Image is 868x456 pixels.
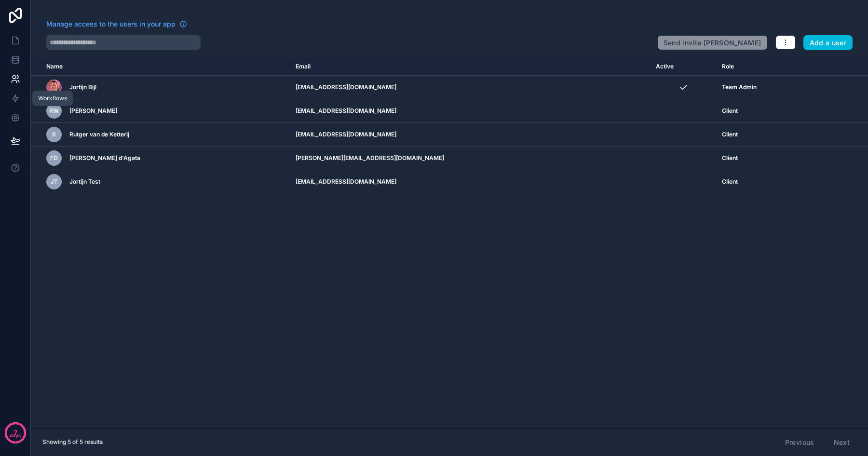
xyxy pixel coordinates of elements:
[69,154,140,162] span: [PERSON_NAME] d'Agata
[51,178,58,186] span: JT
[69,83,96,91] span: Jortijn Bijl
[290,99,650,123] td: [EMAIL_ADDRESS][DOMAIN_NAME]
[52,131,56,138] span: R
[31,58,868,428] div: scrollable content
[722,178,738,186] span: Client
[42,438,103,446] span: Showing 5 of 5 results
[10,432,21,440] p: days
[722,107,738,115] span: Client
[46,19,176,29] span: Manage access to the users in your app
[722,131,738,138] span: Client
[69,107,117,115] span: [PERSON_NAME]
[650,58,716,76] th: Active
[31,58,290,76] th: Name
[14,428,17,438] p: 7
[722,154,738,162] span: Client
[69,178,100,186] span: Jortijn Test
[46,19,187,29] a: Manage access to the users in your app
[290,58,650,76] th: Email
[50,154,58,162] span: Fd
[290,170,650,194] td: [EMAIL_ADDRESS][DOMAIN_NAME]
[290,147,650,170] td: [PERSON_NAME][EMAIL_ADDRESS][DOMAIN_NAME]
[716,58,820,76] th: Role
[49,107,59,115] span: RW
[38,94,67,102] div: Workflows
[722,83,757,91] span: Team Admin
[290,123,650,147] td: [EMAIL_ADDRESS][DOMAIN_NAME]
[803,35,853,51] button: Add a user
[69,131,129,138] span: Rutger van de Ketterij
[290,76,650,99] td: [EMAIL_ADDRESS][DOMAIN_NAME]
